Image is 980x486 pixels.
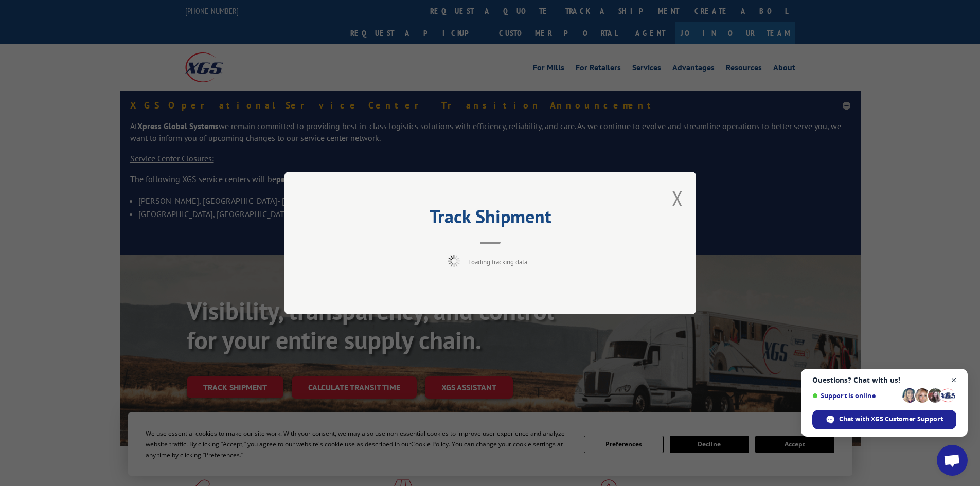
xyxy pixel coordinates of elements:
a: Open chat [937,445,968,476]
span: Chat with XGS Customer Support [839,415,943,424]
span: Support is online [812,392,899,400]
h2: Track Shipment [336,209,645,229]
span: Questions? Chat with us! [812,376,956,384]
span: Loading tracking data... [468,258,533,266]
button: Close modal [672,185,683,212]
img: xgs-loading [448,255,460,267]
span: Chat with XGS Customer Support [812,410,956,429]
